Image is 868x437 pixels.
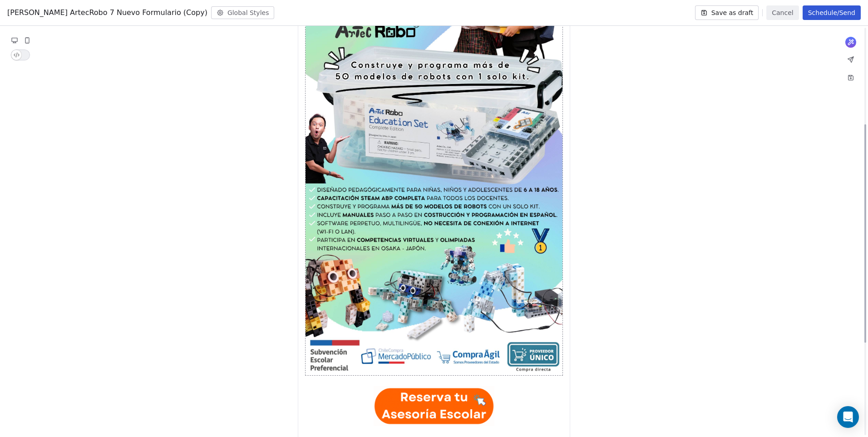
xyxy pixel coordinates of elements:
[837,406,859,428] div: Open Intercom Messenger
[7,7,207,18] span: [PERSON_NAME] ArtecRobo 7 Nuevo Formulario (Copy)
[211,6,275,19] button: Global Styles
[695,5,759,20] button: Save as draft
[803,5,861,20] button: Schedule/Send
[766,5,799,20] button: Cancel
